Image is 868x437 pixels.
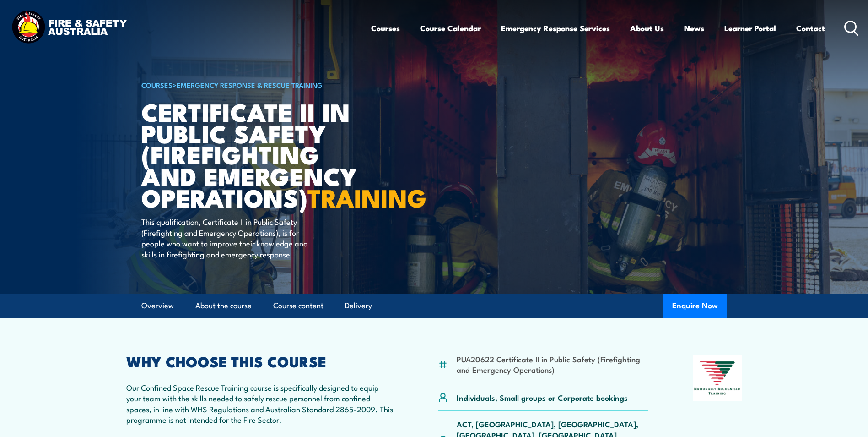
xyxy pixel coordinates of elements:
h1: Certificate II in Public Safety (Firefighting and Emergency Operations) [141,101,367,208]
p: Our Confined Space Rescue Training course is specifically designed to equip your team with the sk... [126,382,394,425]
a: Courses [371,16,400,40]
a: Emergency Response & Rescue Training [177,80,323,90]
p: This qualification, Certificate II in Public Safety (Firefighting and Emergency Operations), is f... [141,216,308,259]
h6: > [141,79,367,90]
img: Nationally Recognised Training logo. [693,355,742,401]
h2: WHY CHOOSE THIS COURSE [126,355,394,367]
a: Overview [141,294,174,318]
a: About Us [630,16,664,40]
li: PUA20622 Certificate II in Public Safety (Firefighting and Emergency Operations) [457,354,648,375]
a: COURSES [141,80,173,90]
a: Course content [273,294,323,318]
strong: TRAINING [307,178,426,216]
a: Contact [796,16,825,40]
a: News [684,16,704,40]
a: Delivery [345,294,372,318]
a: Learner Portal [724,16,776,40]
a: About the course [195,294,252,318]
p: Individuals, Small groups or Corporate bookings [457,392,628,403]
a: Emergency Response Services [501,16,610,40]
button: Enquire Now [663,294,727,318]
a: Course Calendar [420,16,481,40]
